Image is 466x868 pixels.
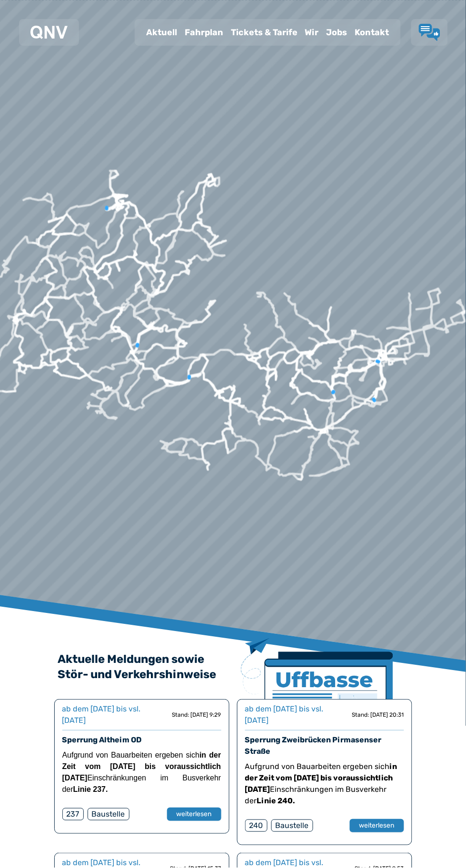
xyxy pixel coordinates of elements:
[245,762,397,794] font: in der Zeit vom [DATE] bis voraussichtlich [DATE]
[227,20,301,45] a: Tickets & Tarife
[257,797,296,806] font: Linie 240.
[177,810,212,819] font: weiterlesen
[241,639,393,757] img: Zeitung mit Titel Uffbase
[172,712,221,719] font: Stand: [DATE] 9:29
[245,705,324,725] font: ab dem [DATE] bis vsl. [DATE]
[323,20,351,45] a: Jobs
[327,27,347,38] font: Jobs
[146,27,177,38] font: Aktuell
[62,705,141,725] font: ab dem [DATE] bis vsl. [DATE]
[167,808,221,821] button: weiterlesen
[301,20,323,45] a: Wir
[352,712,404,719] font: Stand: [DATE] 20:31
[231,27,297,38] font: Tickets & Tarife
[73,786,108,794] font: Linie 237.
[249,821,263,830] font: 240
[142,20,181,45] a: Aktuell
[58,653,205,666] font: Aktuelle Meldungen sowie
[58,668,217,681] font: Stör- und Verkehrshinweise
[67,810,79,819] font: 237
[350,819,404,833] button: weiterlesen
[92,810,125,819] font: Baustelle
[62,774,221,794] font: Einschränkungen im Busverkehr der
[30,26,68,39] img: QNV-Logo
[245,762,390,771] font: Aufgrund von Bauarbeiten ergeben sich
[355,27,389,38] font: Kontakt
[419,24,440,41] a: Lob & Kritik
[62,751,200,759] font: Aufgrund von Bauarbeiten ergeben sich
[185,27,223,38] font: Fahrplan
[351,20,393,45] a: Kontakt
[30,23,68,42] a: QNV-Logo
[305,27,319,38] font: Wir
[245,785,387,806] font: Einschränkungen im Busverkehr der
[276,821,309,830] font: Baustelle
[62,751,221,782] font: in der Zeit vom [DATE] bis voraussichtlich [DATE]
[181,20,227,45] a: Fahrplan
[62,736,142,745] a: Sperrung Altheim OD
[245,736,382,756] a: Sperrung Zweibrücken Pirmasenser Straße
[359,822,395,830] font: weiterlesen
